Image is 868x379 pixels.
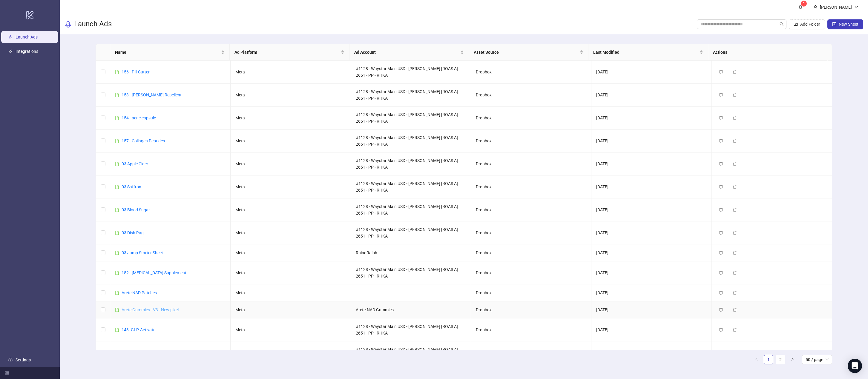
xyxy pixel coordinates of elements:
[591,244,712,261] td: [DATE]
[351,84,471,107] td: #1128 - Waystar Main USD - [PERSON_NAME] [ROAS A] 2651 - PP - RHKA
[802,355,832,364] div: Page Size
[719,70,723,74] span: copy
[231,244,351,261] td: Meta
[755,358,758,361] span: left
[733,185,737,189] span: delete
[471,84,591,107] td: Dropbox
[719,185,723,189] span: copy
[351,61,471,84] td: #1128 - Waystar Main USD - [PERSON_NAME] [ROAS A] 2651 - PP - RHKA
[708,44,828,61] th: Actions
[591,341,712,364] td: [DATE]
[122,270,186,275] a: 152 - [MEDICAL_DATA] Supplement
[733,271,737,275] span: delete
[471,61,591,84] td: Dropbox
[471,107,591,130] td: Dropbox
[588,44,708,61] th: Last Modified
[719,162,723,166] span: copy
[231,318,351,341] td: Meta
[591,221,712,244] td: [DATE]
[591,301,712,318] td: [DATE]
[110,44,230,61] th: Name
[351,221,471,244] td: #1128 - Waystar Main USD - [PERSON_NAME] [ROAS A] 2651 - PP - RHKA
[115,93,119,97] span: file
[733,308,737,312] span: delete
[593,49,698,56] span: Last Modified
[813,5,818,9] span: user
[733,208,737,212] span: delete
[591,130,712,152] td: [DATE]
[231,107,351,130] td: Meta
[591,84,712,107] td: [DATE]
[234,49,339,56] span: Ad Platform
[122,115,156,120] a: 154 - acne capsule
[801,1,807,7] sup: 1
[719,328,723,332] span: copy
[231,84,351,107] td: Meta
[719,93,723,97] span: copy
[789,19,825,29] button: Add Folder
[351,152,471,175] td: #1128 - Waystar Main USD - [PERSON_NAME] [ROAS A] 2651 - PP - RHKA
[800,22,820,27] span: Add Folder
[231,284,351,301] td: Meta
[776,355,785,364] li: 2
[122,138,165,143] a: 157 - Collagen Peptides
[115,139,119,143] span: file
[115,116,119,120] span: file
[471,318,591,341] td: Dropbox
[122,250,163,255] a: 03 Jump Starter Sheet
[788,355,797,364] button: right
[803,1,805,6] span: 1
[471,152,591,175] td: Dropbox
[733,139,737,143] span: delete
[122,207,150,212] a: 03 Blood Sugar
[122,327,155,332] a: 148- GLP-Activate
[231,61,351,84] td: Meta
[354,49,459,56] span: Ad Account
[591,175,712,198] td: [DATE]
[469,44,588,61] th: Asset Source
[719,291,723,295] span: copy
[351,175,471,198] td: #1128 - Waystar Main USD - [PERSON_NAME] [ROAS A] 2651 - PP - RHKA
[832,22,836,26] span: plus-square
[122,70,150,74] a: 156 - Pill Cutter
[351,107,471,130] td: #1128 - Waystar Main USD - [PERSON_NAME] [ROAS A] 2651 - PP - RHKA
[351,244,471,261] td: RhinoRalph
[591,284,712,301] td: [DATE]
[791,358,794,361] span: right
[591,152,712,175] td: [DATE]
[733,70,737,74] span: delete
[115,291,119,295] span: file
[719,208,723,212] span: copy
[798,5,803,9] span: bell
[115,162,119,166] span: file
[16,49,38,54] a: Integrations
[764,355,773,364] a: 1
[471,198,591,221] td: Dropbox
[231,261,351,284] td: Meta
[16,35,38,39] a: Launch Ads
[719,271,723,275] span: copy
[591,107,712,130] td: [DATE]
[827,19,863,29] button: New Sheet
[115,185,119,189] span: file
[351,301,471,318] td: Arete-NAD Gummies
[74,19,112,29] h3: Launch Ads
[115,70,119,74] span: file
[122,184,141,189] a: 03 Saffron
[230,44,349,61] th: Ad Platform
[471,221,591,244] td: Dropbox
[65,21,72,28] span: rocket
[719,116,723,120] span: copy
[122,161,148,166] a: 03 Apple Cider
[733,93,737,97] span: delete
[351,318,471,341] td: #1128 - Waystar Main USD - [PERSON_NAME] [ROAS A] 2651 - PP - RHKA
[591,198,712,221] td: [DATE]
[351,284,471,301] td: -
[733,116,737,120] span: delete
[471,130,591,152] td: Dropbox
[115,49,220,56] span: Name
[471,244,591,261] td: Dropbox
[122,230,144,235] a: 03 Dish Rag
[719,231,723,235] span: copy
[848,359,862,373] div: Open Intercom Messenger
